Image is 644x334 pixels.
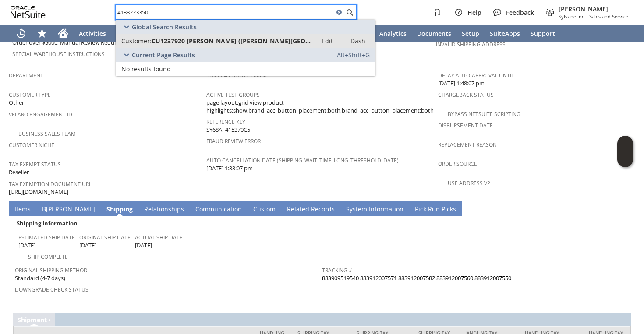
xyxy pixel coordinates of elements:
a: Items [12,205,33,214]
span: Alt+Shift+G [337,51,370,59]
a: Auto Cancellation Date (shipping_wait_time_long_threshold_date) [206,157,399,164]
span: Help [467,8,481,17]
a: Shipment [18,316,47,324]
span: Customer: [121,37,152,45]
span: Sales and Service [589,13,628,20]
span: u [257,205,261,213]
img: Unchecked [9,216,16,223]
span: Support [531,29,555,38]
a: Customer Niche [9,141,54,149]
a: Special Warehouse Instructions [12,50,105,58]
span: Documents [417,29,451,38]
a: Original Shipping Method [15,267,88,274]
a: Downgrade Check Status [15,286,88,293]
a: Order Source [438,160,477,168]
span: C [195,205,199,213]
span: [DATE] 1:33:07 pm [206,164,253,172]
div: Shortcuts [32,25,53,42]
span: P [415,205,418,213]
span: Reseller [9,168,29,176]
a: Related Records [285,205,337,214]
a: Support [525,25,560,42]
a: B[PERSON_NAME] [40,205,97,214]
svg: logo [11,6,46,18]
a: Velaro Engagement ID [9,111,72,118]
span: [URL][DOMAIN_NAME] [9,188,68,196]
span: Standard (4-7 days) [15,274,65,282]
a: Customer:CU1237920 [PERSON_NAME] ([PERSON_NAME][GEOGRAPHIC_DATA],...Edit: Dash: [116,34,375,48]
a: Invalid Shipping Address [436,41,506,48]
a: 883909519540 883912007571 883912007582 883912007560 883912007550 [322,274,511,282]
span: S [106,205,110,213]
a: Relationships [142,205,186,214]
span: [DATE] 1:48:07 pm [438,79,485,88]
a: Estimated Ship Date [18,234,75,241]
a: Warehouse [111,25,156,42]
a: Activities [74,25,111,42]
a: Reference Key [206,118,245,126]
a: Setup [456,25,485,42]
a: Replacement reason [438,141,497,148]
span: No results found [121,65,171,73]
a: Customer Type [9,91,51,98]
span: [DATE] [135,241,152,250]
span: [DATE] [18,241,35,250]
a: Actual Ship Date [135,234,183,241]
span: Activities [79,29,106,38]
a: Disbursement Date [438,122,493,129]
a: Pick Run Picks [413,205,458,214]
div: Shipping Information [15,218,318,229]
a: Tracking # [322,267,352,274]
span: Analytics [379,29,407,38]
a: Unrolled view on [619,203,630,214]
a: No results found [116,62,375,76]
span: Current Page Results [132,51,195,59]
svg: Home [58,28,68,39]
a: System Information [344,205,406,214]
span: [DATE] [79,241,96,250]
a: Recent Records [11,25,32,42]
span: h [21,316,25,324]
span: SuiteApps [490,29,520,38]
a: Custom [251,205,278,214]
svg: Shortcuts [37,28,47,39]
span: e [291,205,294,213]
iframe: Click here to launch Oracle Guided Learning Help Panel [617,136,633,167]
span: Setup [462,29,479,38]
a: Shipping [104,205,135,214]
span: Order over $5000, Manual Review Required. [12,39,126,47]
span: I [14,205,16,213]
a: Active Test Groups [206,91,260,98]
span: CU1237920 [PERSON_NAME] ([PERSON_NAME][GEOGRAPHIC_DATA],... [152,37,312,45]
svg: Recent Records [16,28,26,39]
span: Global Search Results [132,23,197,31]
a: Ship Complete [28,253,68,260]
a: Tax Exempt Status [9,161,61,168]
a: Tax Exemption Document URL [9,180,92,188]
input: Search [116,7,334,18]
span: - [586,13,587,20]
a: Analytics [374,25,412,42]
a: Use Address V2 [448,179,490,187]
span: [PERSON_NAME] [559,5,628,13]
a: Department [9,72,43,79]
svg: Search [344,7,355,18]
span: y [350,205,353,213]
a: Edit: [312,35,343,46]
span: Oracle Guided Learning Widget. To move around, please hold and drag [617,152,633,168]
span: R [144,205,148,213]
a: SuiteApps [485,25,525,42]
a: Dash: [343,35,373,46]
span: Sylvane Inc [559,13,584,20]
span: Other [9,98,24,107]
a: Delay Auto-Approval Until [438,72,514,79]
span: SY68AF415370C5F [206,126,253,134]
a: Chargeback Status [438,91,494,98]
span: B [42,205,46,213]
a: Fraud Review Error [206,137,261,145]
span: Feedback [506,8,534,17]
a: Documents [412,25,456,42]
a: Business Sales Team [18,130,76,137]
a: Bypass NetSuite Scripting [448,110,520,118]
a: Communication [193,205,244,214]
